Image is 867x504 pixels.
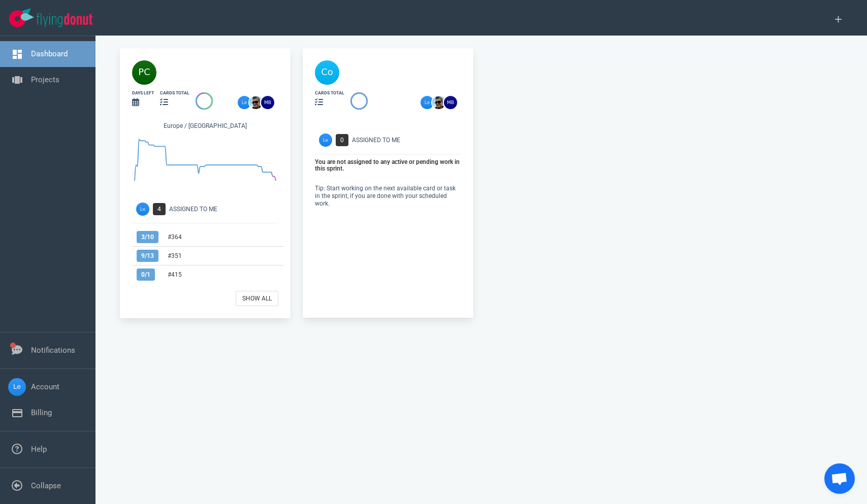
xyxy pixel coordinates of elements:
a: #364 [168,233,182,241]
img: 26 [421,96,434,109]
span: 4 [153,203,166,215]
img: 26 [444,96,457,109]
img: 26 [249,96,263,109]
span: 9 / 13 [137,250,158,262]
a: #415 [168,271,182,278]
a: Billing [31,408,52,417]
img: 26 [261,96,274,109]
a: Account [31,382,59,391]
div: days left [132,90,154,96]
a: Projects [31,75,59,84]
div: cards total [160,90,189,96]
div: Assigned To Me [352,136,467,145]
img: 40 [315,60,339,85]
span: 3 / 10 [137,231,158,243]
div: Assigned To Me [169,205,284,214]
a: Notifications [31,346,75,355]
img: 26 [238,96,251,109]
span: 0 [336,134,348,146]
p: Tip: Start working on the next available card or task in the sprint, if you are done with your sc... [315,185,461,208]
img: 40 [132,60,156,85]
div: cards total [315,90,344,96]
span: 0 / 1 [137,268,155,281]
p: You are not assigned to any active or pending work in this sprint. [315,159,461,173]
a: Collapse [31,481,61,490]
a: Help [31,445,47,454]
img: Avatar [136,203,149,216]
a: Dashboard [31,49,68,58]
a: #351 [168,252,182,259]
img: Flying Donut text logo [37,13,92,27]
div: Open de chat [824,463,855,494]
img: Avatar [319,133,332,147]
img: 26 [432,96,445,109]
a: Show All [236,291,278,306]
div: Europe / [GEOGRAPHIC_DATA] [132,121,278,132]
